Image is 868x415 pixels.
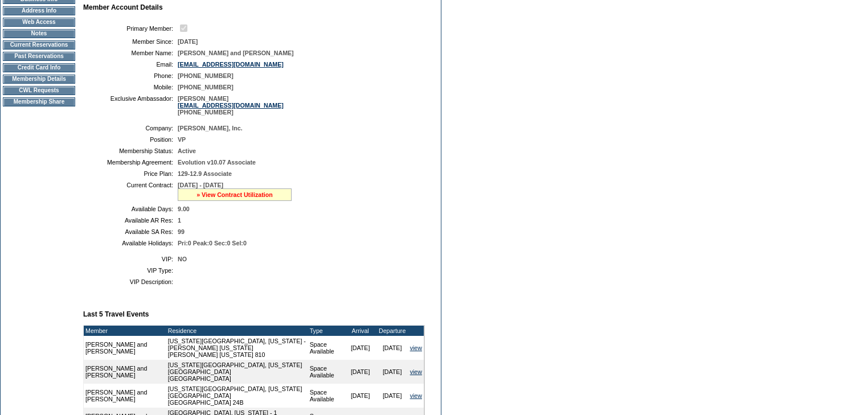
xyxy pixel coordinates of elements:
[178,72,234,79] span: [PHONE_NUMBER]
[410,392,422,399] a: view
[88,50,173,56] td: Member Name:
[88,159,173,166] td: Membership Agreement:
[376,360,408,384] td: [DATE]
[88,136,173,143] td: Position:
[3,6,75,15] td: Address Info
[166,384,308,408] td: [US_STATE][GEOGRAPHIC_DATA], [US_STATE][GEOGRAPHIC_DATA] [GEOGRAPHIC_DATA] 24B
[178,38,198,45] span: [DATE]
[345,384,376,408] td: [DATE]
[410,344,422,351] a: view
[178,240,247,246] span: Pri:0 Peak:0 Sec:0 Sel:0
[178,159,256,166] span: Evolution v10.07 Associate
[88,170,173,177] td: Price Plan:
[3,97,75,106] td: Membership Share
[410,368,422,375] a: view
[308,336,345,360] td: Space Available
[345,336,376,360] td: [DATE]
[3,18,75,27] td: Web Access
[88,240,173,246] td: Available Holidays:
[88,256,173,262] td: VIP:
[308,384,345,408] td: Space Available
[178,61,284,68] a: [EMAIL_ADDRESS][DOMAIN_NAME]
[178,50,294,56] span: [PERSON_NAME] and [PERSON_NAME]
[376,384,408,408] td: [DATE]
[178,228,185,235] span: 99
[178,256,187,262] span: NO
[88,61,173,68] td: Email:
[88,206,173,212] td: Available Days:
[84,336,166,360] td: [PERSON_NAME] and [PERSON_NAME]
[178,182,223,188] span: [DATE] - [DATE]
[178,136,186,143] span: VP
[88,267,173,274] td: VIP Type:
[3,86,75,95] td: CWL Requests
[88,95,173,116] td: Exclusive Ambassador:
[345,326,376,336] td: Arrival
[88,217,173,224] td: Available AR Res:
[178,95,284,116] span: [PERSON_NAME] [PHONE_NUMBER]
[3,63,75,72] td: Credit Card Info
[345,360,376,384] td: [DATE]
[178,84,234,91] span: [PHONE_NUMBER]
[178,217,181,224] span: 1
[83,310,149,318] b: Last 5 Travel Events
[308,326,345,336] td: Type
[178,206,190,212] span: 9.00
[166,360,308,384] td: [US_STATE][GEOGRAPHIC_DATA], [US_STATE][GEOGRAPHIC_DATA] [GEOGRAPHIC_DATA]
[88,182,173,201] td: Current Contract:
[88,84,173,91] td: Mobile:
[3,40,75,50] td: Current Reservations
[83,3,163,11] b: Member Account Details
[88,125,173,132] td: Company:
[3,52,75,61] td: Past Reservations
[178,147,196,154] span: Active
[166,336,308,360] td: [US_STATE][GEOGRAPHIC_DATA], [US_STATE] - [PERSON_NAME] [US_STATE] [PERSON_NAME] [US_STATE] 810
[166,326,308,336] td: Residence
[376,336,408,360] td: [DATE]
[88,278,173,285] td: VIP Description:
[84,326,166,336] td: Member
[88,228,173,235] td: Available SA Res:
[84,360,166,384] td: [PERSON_NAME] and [PERSON_NAME]
[178,170,232,177] span: 129-12.9 Associate
[88,38,173,45] td: Member Since:
[88,147,173,154] td: Membership Status:
[178,125,243,132] span: [PERSON_NAME], Inc.
[376,326,408,336] td: Departure
[308,360,345,384] td: Space Available
[88,72,173,79] td: Phone:
[3,75,75,84] td: Membership Details
[84,384,166,408] td: [PERSON_NAME] and [PERSON_NAME]
[88,23,173,34] td: Primary Member:
[3,29,75,38] td: Notes
[178,102,284,109] a: [EMAIL_ADDRESS][DOMAIN_NAME]
[196,191,273,198] a: » View Contract Utilization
